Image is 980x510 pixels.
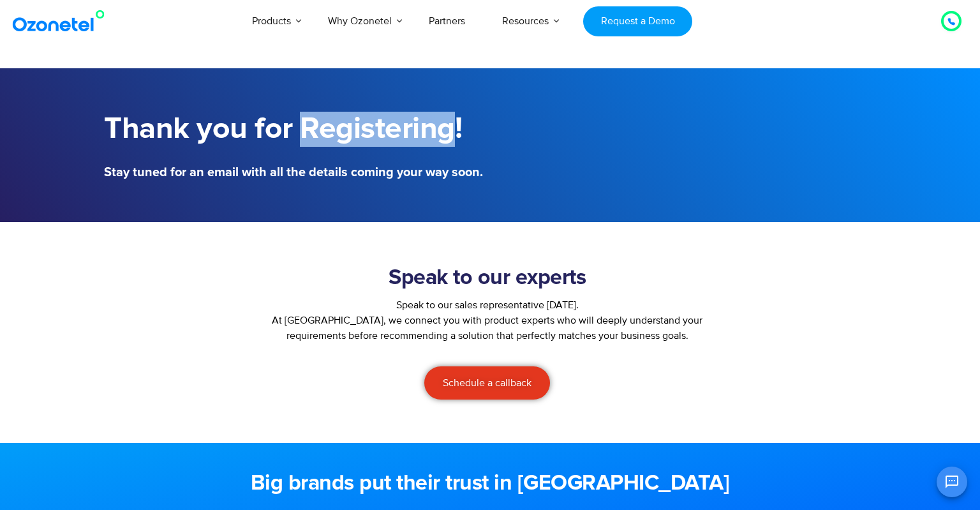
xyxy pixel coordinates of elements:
[443,378,531,388] span: Schedule a callback
[261,313,714,343] p: At [GEOGRAPHIC_DATA], we connect you with product experts who will deeply understand your require...
[937,467,967,497] button: Open chat
[261,297,714,313] div: Speak to our sales representative [DATE].
[104,166,484,179] h5: Stay tuned for an email with all the details coming your way soon.
[104,471,876,497] h2: Big brands put their trust in [GEOGRAPHIC_DATA]
[104,112,484,147] h1: Thank you for Registering!
[424,366,550,400] a: Schedule a callback
[583,6,692,36] a: Request a Demo
[261,266,714,291] h2: Speak to our experts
